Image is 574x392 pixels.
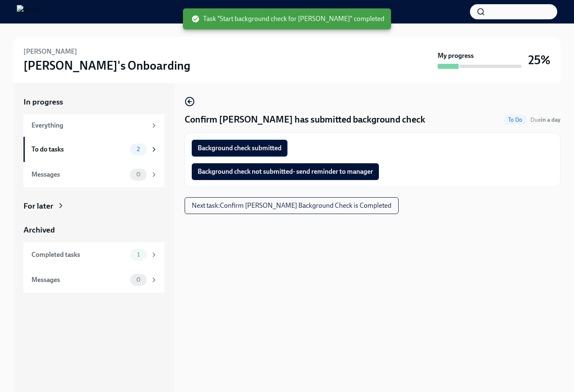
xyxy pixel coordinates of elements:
span: August 20th, 2025 09:00 [530,116,561,124]
a: Everything [23,114,164,137]
span: 1 [132,251,145,258]
strong: My progress [438,51,474,60]
a: In progress [23,97,164,107]
span: Task "Start background check for [PERSON_NAME]" completed [191,14,384,24]
span: 2 [132,146,145,152]
span: 0 [131,171,146,178]
a: Archived [23,225,164,235]
h4: Confirm [PERSON_NAME] has submitted background check [185,113,425,126]
span: Due [530,116,561,123]
div: Completed tasks [31,250,127,259]
a: For later [23,201,164,212]
span: To Do [503,117,527,123]
button: Background check not submitted- send reminder to manager [192,163,379,180]
a: Messages0 [23,267,164,293]
div: Messages [31,275,127,285]
a: To do tasks2 [23,137,164,162]
img: Rothy's [17,5,45,18]
span: 0 [131,277,146,283]
span: Background check submitted [198,144,282,152]
h3: [PERSON_NAME]'s Onboarding [23,58,190,73]
strong: in a day [541,116,561,123]
a: Messages0 [23,162,164,187]
h3: 25% [528,52,551,68]
a: Completed tasks1 [23,242,164,267]
div: Everything [31,121,147,130]
div: For later [23,201,53,212]
span: Background check not submitted- send reminder to manager [198,167,373,176]
div: To do tasks [31,145,127,154]
button: Background check submitted [192,140,287,157]
span: Next task : Confirm [PERSON_NAME] Background Check is Completed [192,201,391,210]
h6: [PERSON_NAME] [23,47,77,56]
button: Next task:Confirm [PERSON_NAME] Background Check is Completed [185,197,399,214]
div: Messages [31,170,127,179]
